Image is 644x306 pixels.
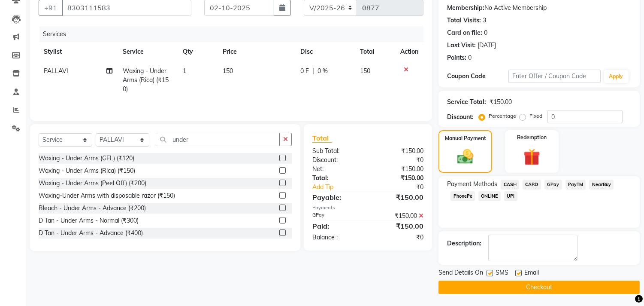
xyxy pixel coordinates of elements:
div: GPay [306,211,368,220]
div: Payable: [306,192,368,202]
span: SMS [496,268,508,279]
span: ONLINE [478,191,501,201]
img: _gift.svg [518,147,545,168]
div: D Tan - Under Arms - Normal (₹300) [39,216,139,225]
div: Waxing - Under Arms (Rica) (₹150) [39,166,135,175]
div: Bleach - Under Arms - Advance (₹200) [39,204,146,213]
div: Waxing - Under Arms (Peel Off) (₹200) [39,179,146,188]
div: Last Visit: [447,41,476,50]
th: Price [218,42,295,61]
div: Card on file: [447,28,482,37]
button: Checkout [438,281,640,294]
div: Waxing-Under Arms with disposable razor (₹150) [39,191,175,200]
div: ₹0 [368,156,430,165]
input: Enter Offer / Coupon Code [508,70,600,83]
label: Manual Payment [445,135,486,142]
span: NearBuy [589,180,614,190]
span: CASH [501,180,519,190]
th: Action [395,42,423,61]
span: GPay [544,180,562,190]
div: Waxing - Under Arms (GEL) (₹120) [39,154,134,163]
span: 0 F [300,67,309,76]
span: PALLAVI [44,67,68,75]
div: 0 [468,53,472,62]
input: Search or Scan [156,133,280,146]
div: D Tan - Under Arms - Advance (₹400) [39,229,143,238]
div: Points: [447,53,466,62]
span: Waxing - Under Arms (Rica) (₹150) [123,67,169,93]
div: [DATE] [478,41,496,50]
div: ₹150.00 [368,165,430,174]
div: ₹150.00 [490,98,512,107]
label: Percentage [489,112,516,120]
span: PayTM [565,180,586,190]
div: ₹150.00 [368,174,430,183]
div: ₹150.00 [368,192,430,202]
div: Total: [306,174,368,183]
div: No Active Membership [447,3,631,12]
div: Discount: [306,156,368,165]
th: Stylist [39,42,118,61]
div: Membership: [447,3,484,12]
button: Apply [604,70,629,83]
div: 3 [483,16,486,25]
div: Service Total: [447,98,486,107]
div: Net: [306,165,368,174]
span: Payment Methods [447,180,497,189]
div: Discount: [447,113,474,122]
span: 150 [223,67,233,75]
div: Services [39,26,430,42]
th: Service [118,42,178,61]
span: UPI [504,191,517,201]
span: PhonePe [450,191,475,201]
div: Description: [447,239,481,248]
img: _cash.svg [452,147,478,166]
div: 0 [484,28,487,37]
div: Coupon Code [447,72,508,81]
div: ₹0 [378,183,430,192]
span: Send Details On [438,268,483,279]
div: Paid: [306,221,368,231]
div: Sub Total: [306,147,368,156]
th: Disc [295,42,355,61]
div: ₹150.00 [368,211,430,220]
span: 150 [360,67,370,75]
span: Total [312,134,332,143]
div: Payments [312,204,423,211]
div: Balance : [306,233,368,242]
span: Email [524,268,539,279]
th: Total [355,42,395,61]
label: Redemption [517,134,547,141]
label: Fixed [529,112,542,120]
span: 1 [183,67,186,75]
div: ₹150.00 [368,147,430,156]
span: 0 % [317,67,328,76]
a: Add Tip [306,183,378,192]
th: Qty [178,42,218,61]
div: ₹0 [368,233,430,242]
div: ₹150.00 [368,221,430,231]
span: CARD [523,180,541,190]
div: Total Visits: [447,16,481,25]
span: | [312,67,314,76]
